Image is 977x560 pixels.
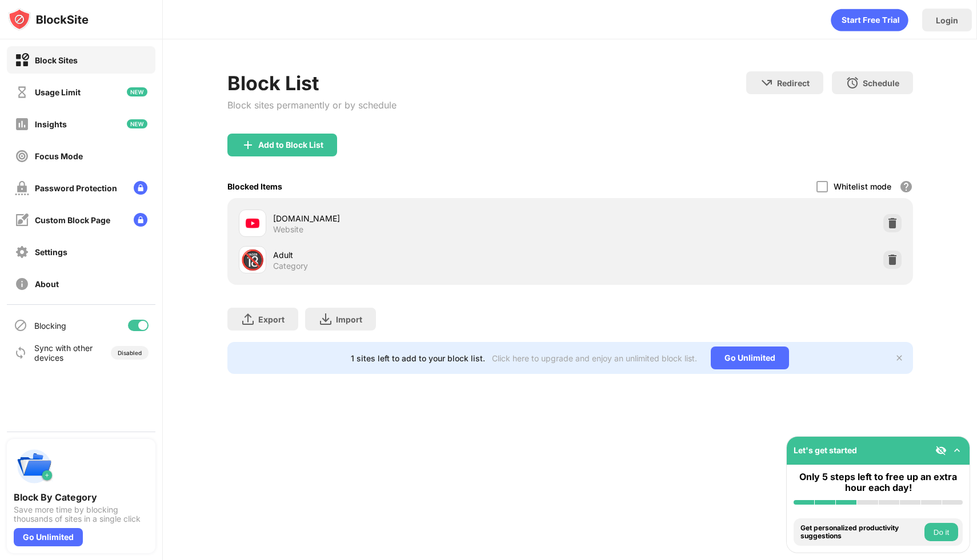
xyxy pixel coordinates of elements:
[8,8,89,31] img: logo-blocksite.svg
[834,182,891,191] div: Whitelist mode
[15,213,29,227] img: customize-block-page-off.svg
[336,315,362,324] div: Import
[794,445,857,455] div: Let's get started
[863,78,899,88] div: Schedule
[831,9,908,31] div: animation
[15,245,29,259] img: settings-off.svg
[273,212,570,224] div: [DOMAIN_NAME]
[227,99,397,111] div: Block sites permanently or by schedule
[924,523,958,541] button: Do it
[273,249,570,261] div: Adult
[15,277,29,291] img: about-off.svg
[34,321,66,331] div: Blocking
[35,215,110,225] div: Custom Block Page
[258,140,323,150] div: Add to Block List
[936,15,958,25] div: Login
[241,248,265,272] div: 🔞
[14,319,27,332] img: blocking-icon.svg
[492,353,697,363] div: Click here to upgrade and enjoy an unlimited block list.
[711,347,789,369] div: Go Unlimited
[14,346,27,360] img: sync-icon.svg
[794,472,963,493] div: Only 5 steps left to free up an extra hour each day!
[14,491,149,503] div: Block By Category
[895,353,904,362] img: x-button.svg
[14,505,149,523] div: Save more time by blocking thousands of sites in a single click
[246,216,259,230] img: favicons
[273,261,308,271] div: Category
[951,445,963,456] img: omni-setup-toggle.svg
[14,446,55,487] img: push-categories.svg
[134,213,147,227] img: lock-menu.svg
[935,445,947,456] img: eye-not-visible.svg
[134,181,147,195] img: lock-menu.svg
[127,119,147,128] img: new-icon.svg
[35,247,67,257] div: Settings
[35,119,67,129] div: Insights
[118,349,142,356] div: Disabled
[15,117,29,131] img: insights-off.svg
[35,151,83,161] div: Focus Mode
[15,53,29,67] img: block-on.svg
[35,183,117,193] div: Password Protection
[227,182,282,191] div: Blocked Items
[273,224,303,235] div: Website
[258,315,285,324] div: Export
[127,87,147,96] img: new-icon.svg
[351,353,485,363] div: 1 sites left to add to your block list.
[35,279,59,289] div: About
[35,87,81,97] div: Usage Limit
[800,524,922,541] div: Get personalized productivity suggestions
[227,71,397,95] div: Block List
[15,85,29,99] img: time-usage-off.svg
[777,78,810,88] div: Redirect
[34,343,93,362] div: Sync with other devices
[14,528,83,546] div: Go Unlimited
[15,181,29,195] img: password-protection-off.svg
[15,149,29,163] img: focus-off.svg
[35,55,78,65] div: Block Sites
